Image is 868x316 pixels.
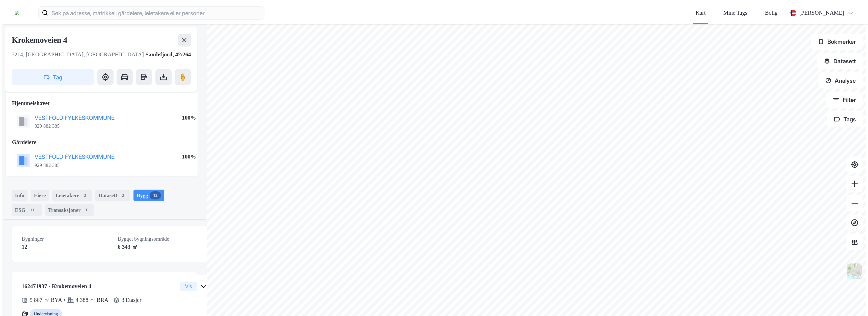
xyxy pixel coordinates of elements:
[119,191,127,199] div: 2
[182,113,196,123] div: 100%
[696,8,706,18] div: Kart
[12,138,191,147] div: Gårdeiere
[12,204,41,216] div: ESG
[827,111,863,127] button: Tags
[45,204,94,216] div: Transaksjoner
[35,123,60,129] div: 929 882 385
[81,191,89,199] div: 2
[12,34,69,47] div: Krokemoveien 4
[846,263,863,280] img: Z
[145,50,191,59] div: Sandefjord, 42/264
[27,206,38,214] div: 11
[118,235,207,242] span: Bygget bygningsområde
[22,235,111,242] span: Bygninger
[95,190,130,201] div: Datasett
[133,190,164,201] div: Bygg
[826,92,863,108] button: Filter
[843,292,868,316] div: Kontrollprogram for chat
[12,69,94,85] button: Tag
[64,297,66,303] div: •
[35,162,60,169] div: 929 882 385
[765,8,778,18] div: Bolig
[52,190,92,201] div: Leietakere
[30,295,62,305] div: 5 867 ㎡ BYA
[48,5,264,21] input: Søk på adresse, matrikkel, gårdeiere, leietakere eller personer
[817,53,863,69] button: Datasett
[82,206,90,214] div: 1
[12,50,144,59] div: 3214, [GEOGRAPHIC_DATA], [GEOGRAPHIC_DATA]
[22,242,111,252] div: 12
[799,8,844,18] div: [PERSON_NAME]
[12,190,28,201] div: Info
[180,282,197,291] button: Vis
[723,8,747,18] div: Mine Tags
[22,282,177,291] div: 162471937 - Krokemoveien 4
[150,191,161,199] div: 12
[182,152,196,162] div: 100%
[31,190,49,201] div: Eiere
[811,34,863,50] button: Bokmerker
[121,295,141,305] div: 3 Etasjer
[76,295,108,305] div: 4 388 ㎡ BRA
[15,11,19,15] img: logo.a4113a55bc3d86da70a041830d287a7e.svg
[843,292,868,316] iframe: Chat Widget
[819,72,863,88] button: Analyse
[118,242,207,252] div: 6 343 ㎡
[12,99,191,108] div: Hjemmelshaver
